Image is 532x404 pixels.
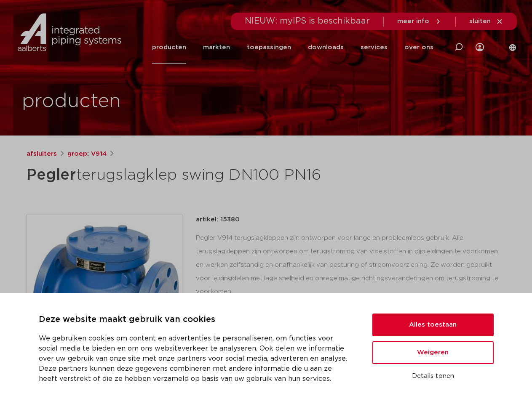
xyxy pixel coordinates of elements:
a: groep: V914 [67,149,107,159]
a: over ons [404,31,433,64]
strong: Pegler [27,167,76,183]
button: Alles toestaan [372,314,494,336]
div: Pegler V914 terugslagkleppen zijn ontworpen voor lange en probleemloos gebruik. Alle terugslagkle... [196,231,506,316]
nav: Menu [152,31,433,64]
button: Details tonen [372,369,494,383]
a: services [361,31,388,64]
a: sluiten [469,18,503,25]
a: markten [203,31,230,64]
h1: terugslagklep swing DN100 PN16 [27,162,343,188]
p: artikel: 15380 [196,215,240,225]
span: meer info [397,18,429,24]
span: NIEUW: myIPS is beschikbaar [245,17,370,25]
span: sluiten [469,18,491,24]
button: Weigeren [372,341,494,364]
img: Product Image for Pegler terugslagklep swing DN100 PN16 [27,215,182,370]
a: producten [152,31,186,64]
a: downloads [308,31,344,64]
a: toepassingen [247,31,291,64]
p: We gebruiken cookies om content en advertenties te personaliseren, om functies voor social media ... [39,333,352,384]
a: afsluiters [27,149,57,159]
p: Deze website maakt gebruik van cookies [39,313,352,327]
a: meer info [397,18,442,25]
h1: producten [22,88,121,115]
